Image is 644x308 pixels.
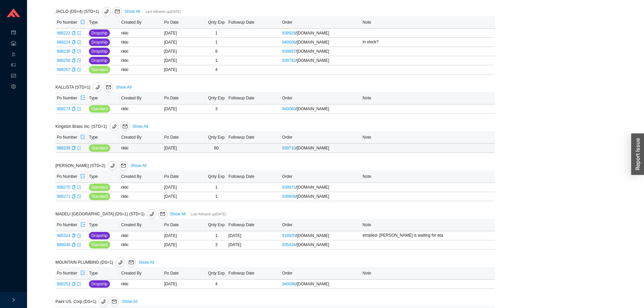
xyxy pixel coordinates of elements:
th: Followup Date [227,131,281,144]
td: [DATE] [163,65,206,74]
button: export [80,133,86,142]
button: Dropship [89,232,110,239]
th: Order [281,219,361,231]
button: phone [93,82,102,92]
th: Note [361,92,495,104]
td: [DATE] [163,29,206,38]
td: 60 [206,144,227,153]
button: Standard [89,193,110,200]
div: Copy [72,232,76,239]
a: Show All [116,85,132,90]
button: Dropship [89,39,110,46]
td: [DATE] [163,280,206,289]
button: mail [126,258,136,267]
a: export [77,185,81,190]
span: mail [119,163,128,168]
button: Standard [89,184,110,191]
button: phone [99,297,108,306]
span: copy [72,40,76,44]
button: phone [102,7,111,16]
a: export [77,146,81,150]
td: [DATE] [163,144,206,153]
th: Po Number [55,170,88,183]
td: rikki [120,231,163,240]
td: [DATE] [163,104,206,114]
td: / [DOMAIN_NAME] [281,56,361,65]
a: 988222 [57,31,70,35]
a: Show All [131,163,146,168]
td: [DATE] [163,240,206,250]
td: / [DOMAIN_NAME] [281,29,361,38]
span: export [80,20,85,25]
span: mail [104,85,113,90]
span: Last followed up [DATE] [146,10,181,14]
td: / [DOMAIN_NAME] [281,144,361,153]
span: export [80,135,85,140]
th: Type [88,16,120,29]
td: 1 [206,38,227,47]
td: / [DOMAIN_NAME] [281,104,361,114]
th: Po Date [163,131,206,144]
th: Po Number [55,131,88,144]
span: emailed- [PERSON_NAME] is waiting for eta [363,233,443,238]
span: copy [72,49,76,53]
a: export [77,49,81,54]
th: Order [281,170,361,183]
td: [DATE] [163,47,206,56]
span: Standard [91,105,108,112]
span: phone [99,299,108,304]
th: Followup Date [227,219,281,231]
td: rikki [120,29,163,38]
a: 988040 [57,242,70,247]
span: phone [116,260,125,265]
a: 935434 [282,242,296,247]
span: Dropship [91,48,108,55]
a: Show All [170,212,186,216]
th: Created By [120,131,163,144]
td: rikki [120,38,163,47]
button: phone [108,161,117,170]
a: Show All [125,9,140,14]
td: [DATE] [163,192,206,201]
span: phone [110,124,119,129]
th: Created By [120,92,163,104]
div: Copy [72,48,76,55]
th: Po Date [163,92,206,104]
button: mail [104,82,113,92]
th: Po Number [55,16,88,29]
div: Copy [72,57,76,64]
span: JACLO (DS=4) (STD=1) [55,9,123,14]
th: Created By [120,219,163,231]
th: Qnty Exp [206,131,227,144]
a: Show All [122,299,137,304]
button: Dropship [89,280,110,288]
span: MADELI [GEOGRAPHIC_DATA] (DS=1) (STD=1) [55,212,169,216]
th: Qnty Exp [206,170,227,183]
th: Po Number [55,92,88,104]
a: Show All [133,124,148,129]
span: KALLISTA (STD=1) [55,85,115,90]
span: export [77,58,81,63]
button: Standard [89,66,110,73]
span: Standard [91,184,108,191]
button: phone [147,209,157,219]
div: [DATE] [229,232,280,239]
span: copy [72,107,76,111]
span: MOUNTAIN PLUMBING (DS=1) [55,260,137,265]
span: copy [72,58,76,63]
span: in stock? [363,40,379,44]
td: [DATE] [163,38,206,47]
span: export [77,40,81,44]
td: rikki [120,192,163,201]
span: copy [72,234,76,238]
td: [DATE] [163,183,206,192]
a: 939710 [282,146,296,150]
span: right [11,298,16,302]
div: Copy [72,193,76,200]
span: setting [11,82,16,93]
td: rikki [120,240,163,250]
th: Qnty Exp [206,219,227,231]
span: export [77,194,81,198]
span: export [77,49,81,53]
button: export [80,220,86,230]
